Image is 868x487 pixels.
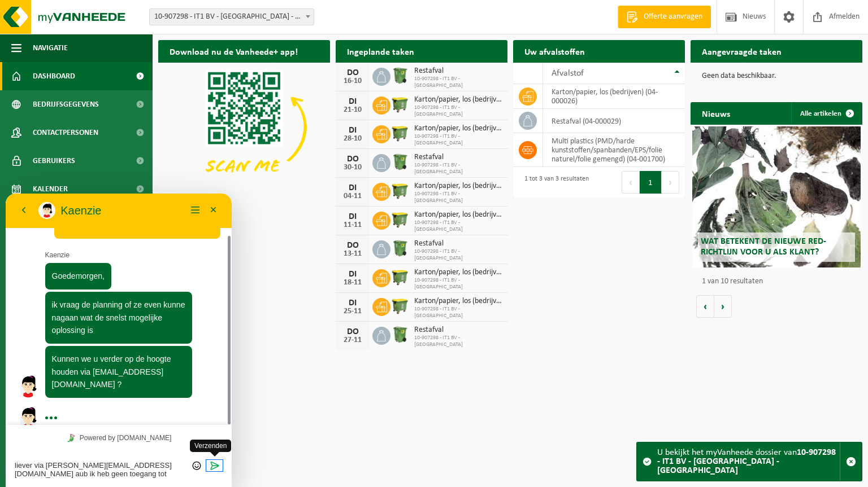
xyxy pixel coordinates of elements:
[341,336,364,344] div: 27-11
[390,66,410,85] img: WB-0370-HPE-GN-50
[702,278,857,286] p: 1 van 10 resultaten
[183,266,199,278] div: Group of buttons
[341,183,364,192] div: DI
[390,239,410,258] img: WB-0370-HPE-GN-50
[513,40,596,62] h2: Uw afvalstoffen
[543,84,685,109] td: karton/papier, los (bedrijven) (04-000026)
[33,175,68,203] span: Kalender
[714,295,732,318] button: Volgende
[552,69,584,78] span: Afvalstof
[414,76,502,89] span: 10-907298 - IT1 BV - [GEOGRAPHIC_DATA]
[702,72,851,80] p: Geen data beschikbaar.
[390,267,410,287] img: WB-1100-HPE-GN-50
[184,246,225,258] span: Verzenden
[158,63,330,191] img: Download de VHEPlus App
[640,171,662,194] button: 1
[414,268,502,277] span: Karton/papier, los (bedrijven)
[414,182,502,191] span: Karton/papier, los (bedrijven)
[390,95,410,114] img: WB-1100-HPE-GN-50
[414,67,502,76] span: Restafval
[414,277,502,291] span: 10-907298 - IT1 BV - [GEOGRAPHIC_DATA]
[390,210,410,229] img: WB-1100-HPE-GN-50
[33,34,68,62] span: Navigatie
[150,9,314,25] span: 10-907298 - IT1 BV - GENT - GENT
[201,266,217,278] button: Verzenden
[341,250,364,258] div: 13-11
[696,295,714,318] button: Vorige
[791,102,861,125] a: Alle artikelen
[183,266,199,278] button: Emoji invoeren
[390,296,410,315] img: WB-1100-HPE-GN-50
[341,68,364,77] div: DO
[691,102,741,124] h2: Nieuws
[414,248,502,262] span: 10-907298 - IT1 BV - [GEOGRAPHIC_DATA]
[622,171,640,194] button: Previous
[657,448,836,475] strong: 10-907298 - IT1 BV - [GEOGRAPHIC_DATA] - [GEOGRAPHIC_DATA]
[662,171,679,194] button: Next
[414,326,502,335] span: Restafval
[657,442,840,481] div: U bekijkt het myVanheede dossier van
[341,299,364,308] div: DI
[414,297,502,306] span: Karton/papier, los (bedrijven)
[341,77,364,85] div: 16-10
[341,241,364,250] div: DO
[390,181,410,200] img: WB-1100-HPE-GN-50
[149,8,314,25] span: 10-907298 - IT1 BV - GENT - GENT
[390,152,410,172] img: WB-0370-HPE-GN-50
[341,97,364,106] div: DI
[414,191,502,204] span: 10-907298 - IT1 BV - [GEOGRAPHIC_DATA]
[414,133,502,147] span: 10-907298 - IT1 BV - [GEOGRAPHIC_DATA]
[543,109,685,133] td: restafval (04-000029)
[33,119,98,147] span: Contactpersonen
[341,270,364,279] div: DI
[692,126,861,267] a: Wat betekent de nieuwe RED-richtlijn voor u als klant?
[414,162,502,176] span: 10-907298 - IT1 BV - [GEOGRAPHIC_DATA]
[33,62,75,90] span: Dashboard
[341,221,364,229] div: 11-11
[341,192,364,200] div: 04-11
[414,153,502,162] span: Restafval
[414,239,502,248] span: Restafval
[414,220,502,233] span: 10-907298 - IT1 BV - [GEOGRAPHIC_DATA]
[341,135,364,143] div: 28-10
[390,124,410,143] img: WB-1100-HPE-GN-50
[62,240,70,248] img: Tawky_16x16.svg
[336,40,426,62] h2: Ingeplande taken
[414,104,502,118] span: 10-907298 - IT1 BV - [GEOGRAPHIC_DATA]
[519,170,589,195] div: 1 tot 3 van 3 resultaten
[543,133,685,167] td: multi plastics (PMD/harde kunststoffen/spanbanden/EPS/folie naturel/folie gemengd) (04-001700)
[33,90,99,119] span: Bedrijfsgegevens
[341,327,364,336] div: DO
[6,194,232,487] iframe: chat widget
[414,335,502,348] span: 10-907298 - IT1 BV - [GEOGRAPHIC_DATA]
[33,147,75,175] span: Gebruikers
[414,210,502,220] span: Karton/papier, los (bedrijven)
[618,6,711,28] a: Offerte aanvragen
[414,306,502,319] span: 10-907298 - IT1 BV - [GEOGRAPHIC_DATA]
[414,95,502,104] span: Karton/papier, los (bedrijven)
[390,325,410,344] img: WB-0370-HPE-GN-50
[341,279,364,287] div: 18-11
[691,40,793,62] h2: Aangevraagde taken
[57,237,170,252] a: Powered by [DOMAIN_NAME]
[158,40,309,62] h2: Download nu de Vanheede+ app!
[341,164,364,172] div: 30-10
[701,237,826,257] span: Wat betekent de nieuwe RED-richtlijn voor u als klant?
[341,106,364,114] div: 21-10
[341,212,364,221] div: DI
[341,126,364,135] div: DI
[341,308,364,315] div: 25-11
[341,155,364,164] div: DO
[11,213,34,236] img: Profielafbeelding agent
[641,11,705,23] span: Offerte aanvragen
